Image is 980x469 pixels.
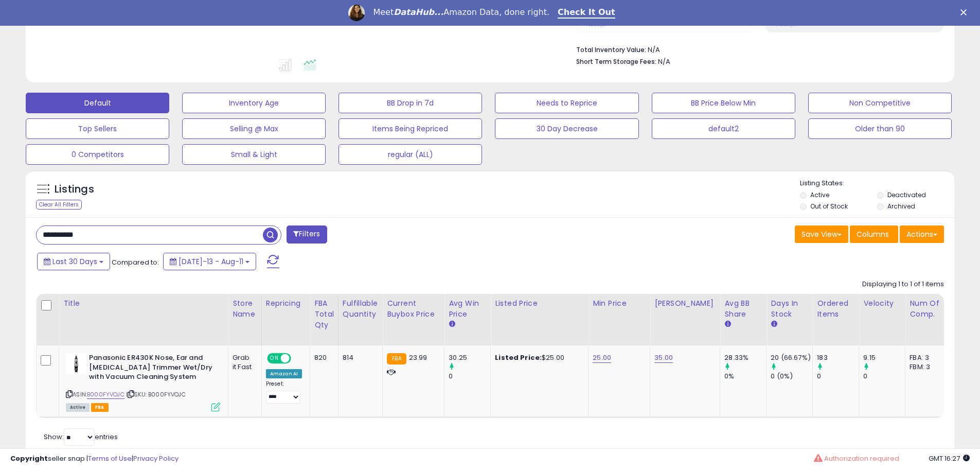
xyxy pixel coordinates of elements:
div: 0 (0%) [771,372,812,381]
button: Small & Light [182,144,326,165]
div: 820 [314,353,330,362]
div: [PERSON_NAME] [654,298,716,309]
span: Columns [857,229,889,239]
button: Older than 90 [808,118,952,139]
button: Default [26,93,169,113]
small: Days In Stock. [771,320,777,329]
div: 0% [724,372,766,381]
div: Amazon AI [266,369,302,378]
button: Actions [900,225,944,243]
div: Displaying 1 to 1 of 1 items [862,280,944,289]
label: Active [810,190,829,199]
img: 31RFd7k8YTS._SL40_.jpg [66,353,86,374]
button: regular (ALL) [338,144,482,165]
div: Close [960,9,971,15]
button: Items Being Repriced [338,118,482,139]
span: Compared to: [112,257,159,267]
b: Listed Price: [495,353,542,362]
a: Terms of Use [88,454,132,463]
div: FBA Total Qty [314,298,334,331]
strong: Copyright [10,454,48,463]
div: Current Buybox Price [387,298,440,320]
div: Ordered Items [817,298,854,320]
span: | SKU: B000FYVOJC [126,390,186,398]
div: Avg Win Price [449,298,486,320]
i: DataHub... [394,7,443,17]
small: Avg Win Price. [449,320,455,329]
button: BB Drop in 7d [338,93,482,113]
img: Profile image for Georgie [348,5,365,21]
a: 35.00 [654,353,673,363]
label: Deactivated [887,190,926,199]
div: Velocity [863,298,901,309]
div: 30.25 [449,353,490,362]
div: Clear All Filters [36,200,82,210]
span: FBA [91,403,109,412]
button: Non Competitive [808,93,952,113]
div: 0 [863,372,905,381]
div: Repricing [266,298,306,309]
span: All listings currently available for purchase on Amazon [66,403,90,412]
div: 183 [817,353,859,362]
div: $25.00 [495,353,580,362]
div: ASIN: [66,353,220,410]
div: Title [63,298,224,309]
div: 0 [449,372,490,381]
a: B000FYVOJC [87,390,124,399]
div: Meet Amazon Data, done right. [373,7,549,18]
div: seller snap | | [10,454,179,464]
button: Selling @ Max [182,118,326,139]
a: Privacy Policy [133,454,179,463]
button: [DATE]-13 - Aug-11 [163,253,256,270]
h5: Listings [55,182,94,197]
label: Out of Stock [810,202,848,211]
button: Top Sellers [26,118,169,139]
div: Store Name [233,298,257,320]
label: Archived [887,202,915,211]
button: Filters [287,225,327,244]
button: default2 [652,118,795,139]
div: FBA: 3 [910,353,943,362]
div: 814 [343,353,375,362]
button: 30 Day Decrease [495,118,638,139]
div: 9.15 [863,353,905,362]
button: BB Price Below Min [652,93,795,113]
small: FBA [387,353,406,364]
span: 23.99 [409,353,427,362]
div: 0 [817,372,859,381]
div: Days In Stock [771,298,808,320]
button: Last 30 Days [37,253,110,270]
span: 2025-09-11 16:27 GMT [929,454,970,463]
div: 28.33% [724,353,766,362]
a: 25.00 [593,353,611,363]
button: Inventory Age [182,93,326,113]
span: Show: entries [44,432,118,442]
div: Grab it Fast [233,353,254,372]
span: OFF [290,354,306,363]
div: Listed Price [495,298,584,309]
button: Save View [795,225,848,243]
button: Needs to Reprice [495,93,638,113]
div: Min Price [593,298,646,309]
button: Columns [850,225,898,243]
b: Panasonic ER430K Nose, Ear and [MEDICAL_DATA] Trimmer Wet/Dry with Vacuum Cleaning System [89,353,214,385]
span: ON [268,354,281,363]
span: [DATE]-13 - Aug-11 [179,256,243,267]
div: Avg BB Share [724,298,762,320]
div: Preset: [266,380,302,404]
div: 20 (66.67%) [771,353,812,362]
a: Check It Out [558,7,615,19]
button: 0 Competitors [26,144,169,165]
span: Last 30 Days [52,256,97,267]
p: Listing States: [800,179,954,188]
div: FBM: 3 [910,362,943,372]
small: Avg BB Share. [724,320,730,329]
div: Fulfillable Quantity [343,298,378,320]
div: Num of Comp. [910,298,947,320]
